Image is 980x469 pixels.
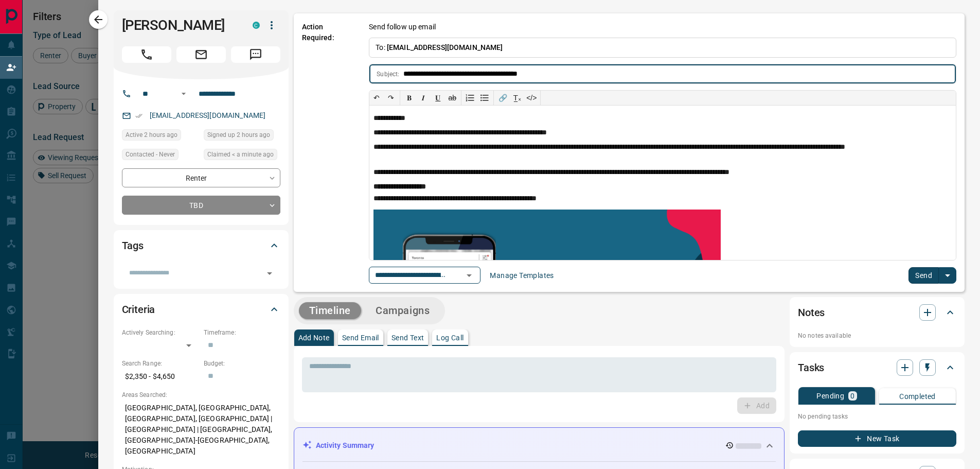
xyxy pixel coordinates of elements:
button: ↶ [369,91,384,105]
button: Numbered list [463,91,477,105]
button: Timeline [299,302,362,319]
p: Send Text [391,334,424,341]
p: Activity Summary [316,440,375,451]
button: Campaigns [365,302,440,319]
button: Bullet list [477,91,492,105]
button: T̲ₓ [510,91,524,105]
div: condos.ca [253,22,260,29]
p: No pending tasks [798,409,956,424]
p: Search Range: [122,359,199,368]
p: Timeframe: [204,328,280,337]
p: To: [369,38,956,58]
div: Tags [122,233,280,258]
button: ab [445,91,459,105]
button: Open [177,88,190,100]
button: 𝐔 [431,91,445,105]
p: $2,350 - $4,650 [122,368,199,385]
span: Email [176,46,226,63]
h2: Notes [798,304,825,321]
span: Call [122,46,171,63]
div: Renter [122,168,280,187]
span: Claimed < a minute ago [207,149,274,160]
p: Subject: [377,70,399,79]
span: 𝐔 [435,94,440,102]
span: Message [231,46,280,63]
p: Actively Searching: [122,328,199,337]
svg: Email Verified [135,112,142,119]
button: 𝐁 [402,91,416,105]
p: Pending [816,392,844,399]
button: Send [908,267,939,284]
button: 𝑰 [416,91,431,105]
button: Open [262,266,277,281]
span: Active 2 hours ago [126,130,177,140]
button: Manage Templates [484,267,560,284]
div: Activity Summary [302,436,776,455]
h2: Criteria [122,301,155,318]
div: Sat Aug 16 2025 [204,149,280,163]
div: Notes [798,300,956,325]
img: search_like_a_pro.png [373,210,720,361]
p: Budget: [204,359,280,368]
div: Criteria [122,297,280,322]
p: Areas Searched: [122,390,280,399]
span: [EMAIL_ADDRESS][DOMAIN_NAME] [387,43,503,51]
p: Log Call [436,334,464,341]
s: ab [449,94,457,102]
div: Tasks [798,355,956,380]
p: 0 [850,392,854,399]
p: Send follow up email [369,22,436,32]
button: </> [524,91,539,105]
p: Send Email [342,334,379,341]
p: No notes available [798,331,956,340]
button: ↷ [384,91,398,105]
button: New Task [798,430,956,447]
h2: Tags [122,237,144,254]
p: [GEOGRAPHIC_DATA], [GEOGRAPHIC_DATA], [GEOGRAPHIC_DATA], [GEOGRAPHIC_DATA] | [GEOGRAPHIC_DATA] | ... [122,399,280,460]
h1: [PERSON_NAME] [122,17,237,33]
div: Fri Aug 15 2025 [204,129,280,144]
span: Signed up 2 hours ago [207,130,270,140]
a: [EMAIL_ADDRESS][DOMAIN_NAME] [150,111,266,119]
div: TBD [122,196,280,215]
div: Fri Aug 15 2025 [122,129,199,144]
span: Contacted - Never [126,149,175,160]
p: Add Note [298,334,330,341]
div: split button [908,267,956,284]
p: Completed [899,393,936,400]
button: 🔗 [495,91,510,105]
button: Open [462,268,476,283]
h2: Tasks [798,359,824,376]
p: Action Required: [302,22,354,284]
